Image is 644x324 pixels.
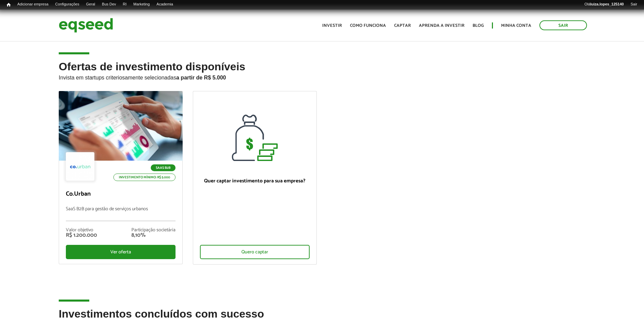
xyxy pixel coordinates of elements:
[130,2,153,7] a: Marketing
[539,20,587,30] a: Sair
[322,23,342,28] a: Investir
[501,23,531,28] a: Minha conta
[59,61,585,91] h2: Ofertas de investimento disponíveis
[98,2,119,7] a: Bus Dev
[581,2,627,7] a: Oláluiza.lopes_125140
[350,23,386,28] a: Como funciona
[419,23,464,28] a: Aprenda a investir
[14,2,52,7] a: Adicionar empresa
[66,191,176,198] p: Co.Urban
[66,228,97,233] div: Valor objetivo
[59,16,113,34] img: EqSeed
[82,2,98,7] a: Geral
[627,2,641,7] a: Sair
[7,2,11,7] span: Início
[66,233,97,238] div: R$ 1.200.000
[394,23,411,28] a: Captar
[59,73,585,81] p: Invista em startups criteriosamente selecionadas
[473,23,484,28] a: Blog
[193,91,317,265] a: Quer captar investimento para sua empresa? Quero captar
[66,245,176,259] div: Ver oferta
[200,178,310,184] p: Quer captar investimento para sua empresa?
[200,245,310,259] div: Quero captar
[66,206,176,221] p: SaaS B2B para gestão de serviços urbanos
[590,2,624,6] strong: luiza.lopes_125140
[131,233,176,238] div: 8,10%
[52,2,83,7] a: Configurações
[176,75,226,80] strong: a partir de R$ 5.000
[59,91,183,264] a: SaaS B2B Investimento mínimo: R$ 5.000 Co.Urban SaaS B2B para gestão de serviços urbanos Valor ob...
[113,174,176,181] p: Investimento mínimo: R$ 5.000
[153,2,177,7] a: Academia
[119,2,130,7] a: RI
[3,2,14,8] a: Início
[151,164,176,171] p: SaaS B2B
[131,228,176,233] div: Participação societária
